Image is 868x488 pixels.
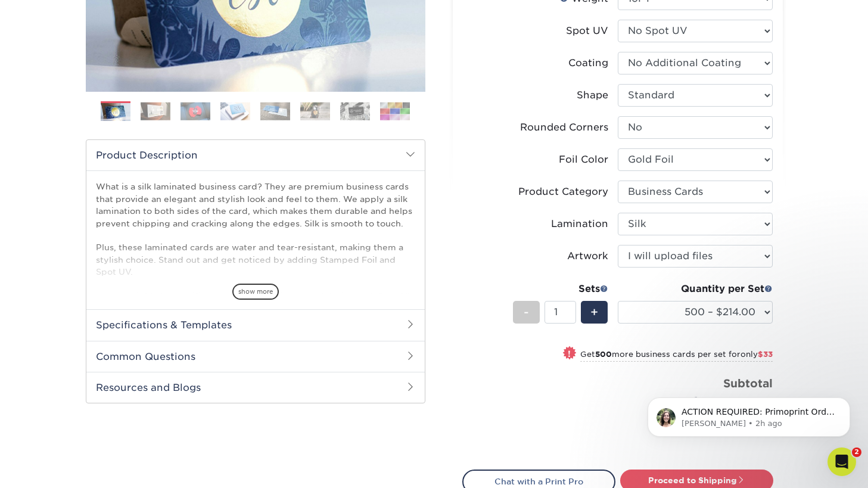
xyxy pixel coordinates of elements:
div: $214.00 [627,391,773,420]
h2: Resources and Blogs [86,372,425,403]
iframe: Intercom notifications message [630,372,868,456]
img: Business Cards 04 [220,102,250,120]
div: Shape [577,88,608,102]
h2: Common Questions [86,341,425,372]
p: Message from Julie, sent 2h ago [52,46,206,57]
span: 2 [852,447,861,457]
small: Retail Price: [472,420,773,431]
div: Lamination [551,217,608,231]
img: Business Cards 06 [300,102,330,120]
div: Sets [513,282,608,296]
div: Rounded Corners [520,120,608,135]
span: + [590,303,598,321]
img: Business Cards 03 [181,102,210,120]
img: Business Cards 02 [141,102,170,120]
div: Spot UV [566,24,608,38]
img: Business Cards 08 [380,102,410,120]
h2: Product Description [86,140,425,170]
div: Quantity per Set [618,282,773,296]
span: - [524,303,529,321]
span: ACTION REQUIRED: Primoprint Order 25924-101854-38825 Thank you for placing your order with Primop... [52,35,205,340]
div: Product Category [518,185,608,199]
span: show more [232,284,279,300]
span: ! [568,347,571,360]
iframe: Intercom live chat [827,447,856,476]
small: Get more business cards per set for [580,350,773,362]
h2: Specifications & Templates [86,309,425,340]
img: Business Cards 07 [340,102,370,120]
span: $33 [758,350,773,359]
div: Coating [568,56,608,70]
img: Business Cards 01 [101,97,130,127]
div: Foil Color [559,153,608,167]
span: only [741,350,773,359]
img: Business Cards 05 [260,102,290,120]
p: What is a silk laminated business card? They are premium business cards that provide an elegant a... [96,181,415,375]
strong: 500 [595,350,612,359]
div: Artwork [567,249,608,263]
